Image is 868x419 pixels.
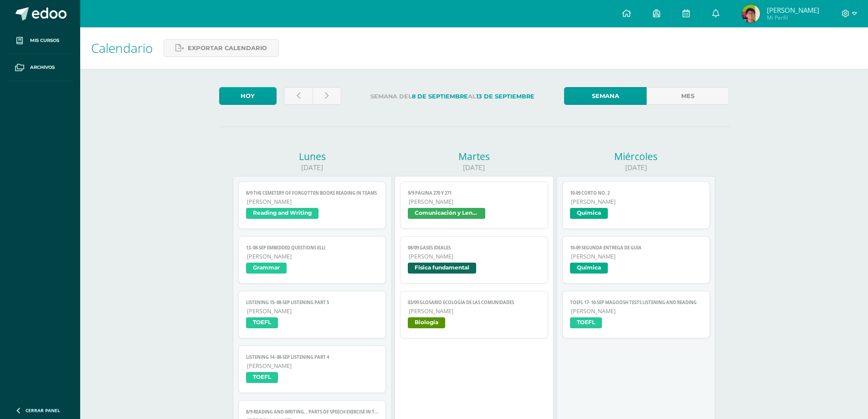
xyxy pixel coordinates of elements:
[219,87,277,105] a: Hoy
[7,27,73,54] a: Mis cursos
[233,150,392,163] div: Lunes
[571,253,703,260] span: [PERSON_NAME]
[246,263,287,274] span: Grammar
[395,150,554,163] div: Martes
[395,163,554,172] div: [DATE]
[246,409,379,415] span: 8/9 Reading and Writing, , Parts of speech exercise in the notebook
[247,198,379,206] span: [PERSON_NAME]
[408,208,485,219] span: Comunicación y Lenguaje
[408,263,476,274] span: Física fundamental
[571,198,703,206] span: [PERSON_NAME]
[349,87,557,106] label: Semana del al
[246,190,379,196] span: 8/9 The Cemetery of Forgotten books reading in TEAMS
[91,39,153,57] span: Calendario
[570,208,608,219] span: Química
[556,163,715,172] div: [DATE]
[247,362,379,370] span: [PERSON_NAME]
[408,317,445,328] span: Biología
[476,93,534,100] strong: 13 de Septiembre
[233,163,392,172] div: [DATE]
[570,263,608,274] span: Química
[247,253,379,260] span: [PERSON_NAME]
[247,307,379,315] span: [PERSON_NAME]
[246,245,379,251] span: 13- 08-sep Embedded questions ELLI
[30,37,59,44] span: Mis cursos
[570,317,602,328] span: TOEFL
[564,87,647,105] a: Semana
[409,198,540,206] span: [PERSON_NAME]
[556,150,715,163] div: Miércoles
[246,208,318,219] span: Reading and Writing
[570,245,703,251] span: 10-09 SEGUNDA ENTREGA DE GUÍA
[246,372,278,383] span: TOEFL
[767,5,819,15] span: [PERSON_NAME]
[571,307,703,315] span: [PERSON_NAME]
[409,307,540,315] span: [PERSON_NAME]
[647,87,729,105] a: Mes
[238,236,386,284] a: 13- 08-sep Embedded questions ELLI[PERSON_NAME]Grammar
[30,64,55,71] span: Archivos
[562,236,710,284] a: 10-09 SEGUNDA ENTREGA DE GUÍA[PERSON_NAME]Química
[408,190,540,196] span: 9/9 Página 270 y 271
[238,346,386,393] a: LISTENING 14- 08-sep Listening part 4[PERSON_NAME]TOEFL
[409,253,540,260] span: [PERSON_NAME]
[570,300,703,305] span: TOEFL 17- 10-sep Magoosh Tests Listening and Reading
[7,54,73,81] a: Archivos
[246,354,379,360] span: LISTENING 14- 08-sep Listening part 4
[246,300,379,305] span: LISTENING 15- 08-sep Listening part 5
[246,317,278,328] span: TOEFL
[164,39,279,57] a: Exportar calendario
[188,40,267,57] span: Exportar calendario
[26,407,60,414] span: Cerrar panel
[400,236,548,284] a: 08/09 Gases Ideales[PERSON_NAME]Física fundamental
[408,245,540,251] span: 08/09 Gases Ideales
[742,5,760,23] img: 92ea0d8c7df05cfc06e3fb8b759d2e58.png
[400,291,548,338] a: 03/09 Glosario Ecología de las comunidades[PERSON_NAME]Biología
[408,300,540,305] span: 03/09 Glosario Ecología de las comunidades
[238,291,386,338] a: LISTENING 15- 08-sep Listening part 5[PERSON_NAME]TOEFL
[412,93,468,100] strong: 8 de Septiembre
[238,181,386,229] a: 8/9 The Cemetery of Forgotten books reading in TEAMS[PERSON_NAME]Reading and Writing
[562,181,710,229] a: 10-09 CORTO No. 2[PERSON_NAME]Química
[562,291,710,338] a: TOEFL 17- 10-sep Magoosh Tests Listening and Reading[PERSON_NAME]TOEFL
[400,181,548,229] a: 9/9 Página 270 y 271[PERSON_NAME]Comunicación y Lenguaje
[570,190,703,196] span: 10-09 CORTO No. 2
[767,14,819,21] span: Mi Perfil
